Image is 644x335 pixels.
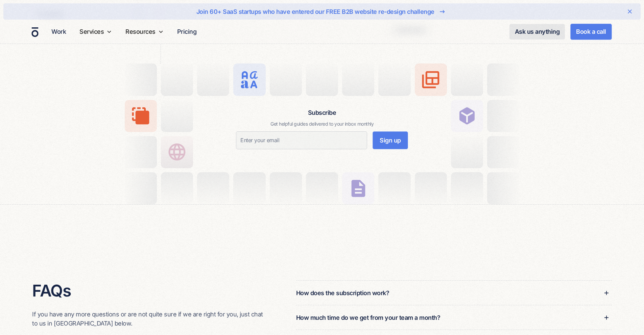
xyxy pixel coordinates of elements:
[174,25,199,38] a: Pricing
[79,27,104,36] div: Services
[196,7,434,16] div: Join 60+ SaaS startups who have entered our FREE B2B website re-design challenge
[123,20,166,44] div: Resources
[373,131,408,149] input: Sign up
[125,27,156,36] div: Resources
[236,131,408,155] form: Subscribe Form
[25,6,619,17] a: Join 60+ SaaS startups who have entered our FREE B2B website re-design challenge
[509,24,565,40] a: Ask us anything
[296,313,440,322] div: How much time do we get from your team a month?
[77,20,115,44] div: Services
[49,25,69,38] a: Work
[32,280,269,301] h4: FAQs
[32,310,269,328] p: If you have any more questions or are not quite sure if we are right for you, just chat to us in ...
[236,108,408,117] p: Subscribe
[32,26,39,37] a: home
[296,288,389,298] div: How does the subscription work?
[236,131,367,149] input: Enter your email
[570,24,612,40] a: Book a call
[236,120,408,127] p: Get helpful guides delivered to your inbox monthly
